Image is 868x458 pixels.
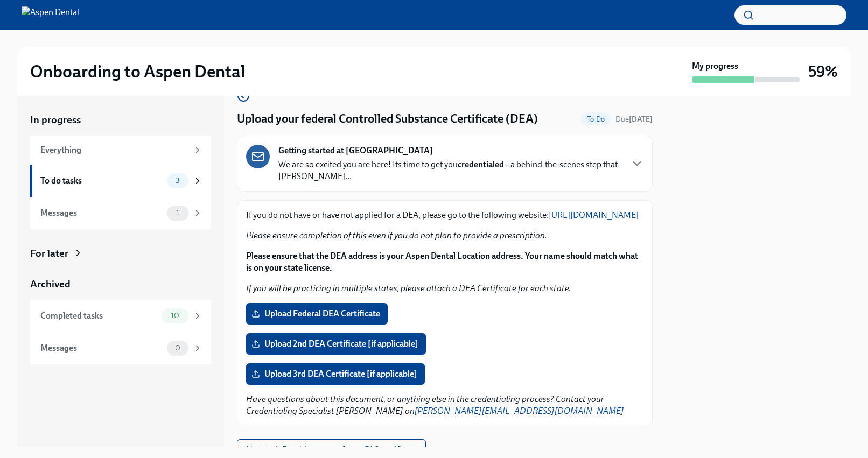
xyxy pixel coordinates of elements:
strong: Getting started at [GEOGRAPHIC_DATA] [278,145,433,157]
a: To do tasks3 [30,165,211,197]
div: Everything [40,144,188,156]
a: In progress [30,113,211,127]
h2: Onboarding to Aspen Dental [30,61,245,82]
a: Completed tasks10 [30,300,211,332]
label: Upload Federal DEA Certificate [246,303,388,325]
span: 3 [169,177,186,185]
a: Messages0 [30,332,211,364]
strong: My progress [692,60,738,72]
a: Archived [30,277,211,291]
label: Upload 3rd DEA Certificate [if applicable] [246,363,425,385]
a: Everything [30,136,211,165]
span: To Do [580,115,611,123]
span: 1 [170,209,186,217]
h4: Upload your federal Controlled Substance Certificate (DEA) [237,111,538,127]
img: Aspen Dental [22,6,79,24]
a: Messages1 [30,197,211,229]
div: To do tasks [40,175,163,187]
span: 0 [169,344,187,352]
em: Have questions about this document, or anything else in the credentialing process? Contact your C... [246,394,624,416]
h3: 59% [808,62,838,81]
em: If you will be practicing in multiple states, please attach a DEA Certificate for each state. [246,283,571,293]
p: If you do not have or have not applied for a DEA, please go to the following website: [246,209,643,221]
span: Next task : Provide a copy of your BLS certificate [246,445,417,455]
div: Messages [40,207,163,219]
span: Upload Federal DEA Certificate [254,308,380,319]
span: Due [615,115,653,124]
a: [PERSON_NAME][EMAIL_ADDRESS][DOMAIN_NAME] [415,406,624,416]
strong: credentialed [458,159,504,170]
div: Messages [40,342,163,354]
p: We are so excited you are here! Its time to get you —a behind-the-scenes step that [PERSON_NAME]... [278,159,622,182]
span: 10 [164,312,186,320]
a: For later [30,246,211,260]
span: September 5th, 2025 10:00 [615,114,653,124]
a: [URL][DOMAIN_NAME] [549,210,639,220]
div: Completed tasks [40,310,157,322]
span: Upload 3rd DEA Certificate [if applicable] [254,369,417,379]
em: Please ensure completion of this even if you do not plan to provide a prescription. [246,230,547,241]
strong: [DATE] [629,115,653,124]
label: Upload 2nd DEA Certificate [if applicable] [246,333,426,355]
strong: Please ensure that the DEA address is your Aspen Dental Location address. Your name should match ... [246,251,638,273]
div: For later [30,246,68,260]
span: Upload 2nd DEA Certificate [if applicable] [254,339,418,349]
